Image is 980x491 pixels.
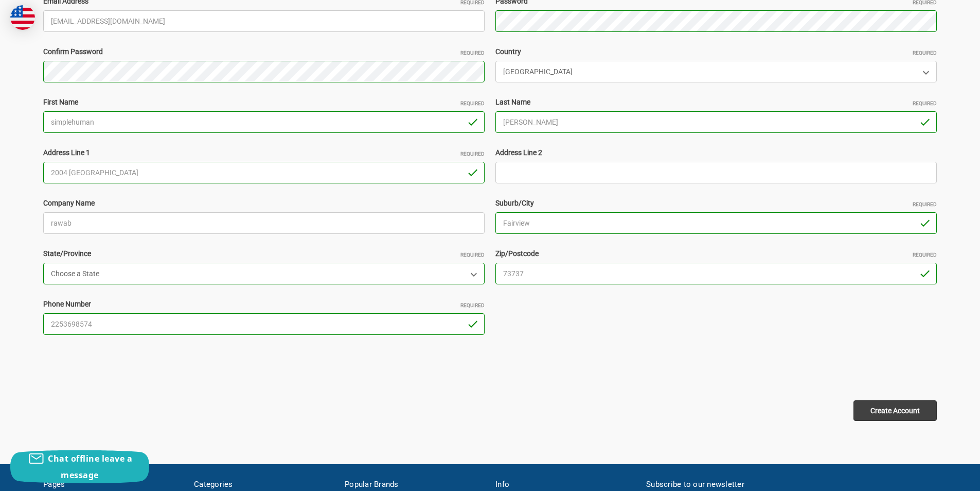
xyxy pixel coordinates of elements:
[460,49,485,57] small: Required
[43,248,485,259] label: State/Province
[43,147,485,158] label: Address Line 1
[43,46,485,57] label: Confirm Password
[43,349,200,390] iframe: reCAPTCHA
[43,479,183,490] h5: Pages
[495,147,937,158] label: Address Line 2
[495,248,937,259] label: Zip/Postcode
[913,200,937,208] small: Required
[913,251,937,259] small: Required
[495,46,937,57] label: Country
[913,99,937,107] small: Required
[895,463,980,491] iframe: Google Customer Reviews
[43,299,485,310] label: Phone Number
[495,97,937,108] label: Last Name
[345,479,485,490] h5: Popular Brands
[194,479,334,490] h5: Categories
[43,97,485,108] label: First Name
[10,5,35,30] img: duty and tax information for United States
[460,99,485,107] small: Required
[43,198,485,209] label: Company Name
[460,251,485,259] small: Required
[853,400,937,421] input: Create Account
[460,301,485,309] small: Required
[913,49,937,57] small: Required
[460,150,485,158] small: Required
[495,479,635,490] h5: Info
[10,450,149,483] button: Chat offline leave a message
[646,479,937,490] h5: Subscribe to our newsletter
[495,198,937,209] label: Suburb/City
[48,453,132,481] span: Chat offline leave a message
